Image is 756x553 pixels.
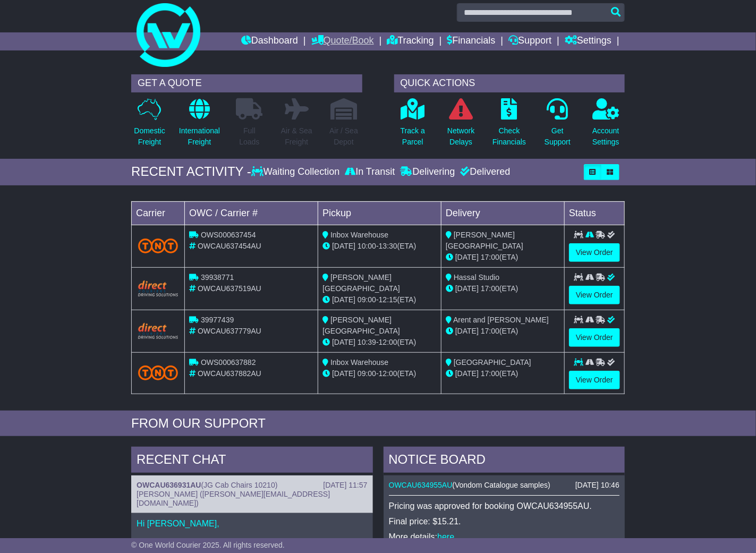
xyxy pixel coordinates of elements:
[455,284,479,293] span: [DATE]
[565,32,611,50] a: Settings
[437,532,454,541] a: here
[134,125,165,148] p: Domestic Freight
[311,32,374,50] a: Quote/Book
[241,32,298,50] a: Dashboard
[201,316,234,324] span: 39977439
[358,369,376,378] span: 09:00
[575,481,619,490] div: [DATE] 10:46
[198,284,261,293] span: OWCAU637519AU
[447,98,475,154] a: NetworkDelays
[492,125,526,148] p: Check Financials
[358,242,376,250] span: 10:00
[137,490,330,507] span: [PERSON_NAME] ([PERSON_NAME][EMAIL_ADDRESS][DOMAIN_NAME])
[565,201,625,225] td: Status
[342,166,397,178] div: In Transit
[131,164,251,180] div: RECENT ACTIVITY -
[131,416,625,431] div: FROM OUR SUPPORT
[332,242,355,250] span: [DATE]
[358,338,376,346] span: 10:39
[330,358,388,367] span: Inbox Warehouse
[203,481,275,489] span: JG Cab Chairs 10210
[447,32,496,50] a: Financials
[389,481,619,490] div: ( )
[389,532,619,542] p: More details: .
[481,369,499,378] span: 17:00
[198,242,261,250] span: OWCAU637454AU
[387,32,434,50] a: Tracking
[322,273,400,293] span: [PERSON_NAME][GEOGRAPHIC_DATA]
[322,337,437,348] div: - (ETA)
[455,369,479,378] span: [DATE]
[389,501,619,511] p: Pricing was approved for booking OWCAU634955AU.
[545,125,571,148] p: Get Support
[394,74,625,92] div: QUICK ACTIONS
[454,358,531,367] span: [GEOGRAPHIC_DATA]
[384,447,625,475] div: NOTICE BOARD
[332,369,355,378] span: [DATE]
[455,481,548,489] span: Vondom Catalogue samples
[454,273,499,282] span: Hassal Studio
[569,371,620,389] a: View Order
[446,231,523,250] span: [PERSON_NAME][GEOGRAPHIC_DATA]
[332,295,355,304] span: [DATE]
[138,280,178,296] img: Direct.png
[138,323,178,339] img: Direct.png
[330,231,388,239] span: Inbox Warehouse
[281,125,312,148] p: Air & Sea Freight
[131,541,285,549] span: © One World Courier 2025. All rights reserved.
[322,294,437,305] div: - (ETA)
[201,273,234,282] span: 39938771
[251,166,342,178] div: Waiting Collection
[322,241,437,252] div: - (ETA)
[332,338,355,346] span: [DATE]
[455,253,479,261] span: [DATE]
[446,252,560,263] div: (ETA)
[179,125,220,148] p: International Freight
[179,98,220,154] a: InternationalFreight
[592,98,620,154] a: AccountSettings
[457,166,510,178] div: Delivered
[379,242,397,250] span: 13:30
[379,369,397,378] span: 12:00
[569,286,620,304] a: View Order
[131,74,362,92] div: GET A QUOTE
[441,201,565,225] td: Delivery
[323,481,367,490] div: [DATE] 11:57
[481,253,499,261] span: 17:00
[400,98,426,154] a: Track aParcel
[389,516,619,526] p: Final price: $15.21.
[201,231,256,239] span: OWS000637454
[379,295,397,304] span: 12:15
[389,481,453,489] a: OWCAU634955AU
[569,243,620,262] a: View Order
[592,125,619,148] p: Account Settings
[481,327,499,335] span: 17:00
[329,125,358,148] p: Air / Sea Depot
[455,327,479,335] span: [DATE]
[236,125,262,148] p: Full Loads
[397,166,457,178] div: Delivering
[446,368,560,379] div: (ETA)
[185,201,318,225] td: OWC / Carrier #
[198,327,261,335] span: OWCAU637779AU
[446,283,560,294] div: (ETA)
[379,338,397,346] span: 12:00
[569,328,620,347] a: View Order
[358,295,376,304] span: 09:00
[322,316,400,335] span: [PERSON_NAME][GEOGRAPHIC_DATA]
[401,125,425,148] p: Track a Parcel
[137,481,201,489] a: OWCAU636931AU
[492,98,526,154] a: CheckFinancials
[137,481,367,490] div: ( )
[132,201,185,225] td: Carrier
[544,98,571,154] a: GetSupport
[481,284,499,293] span: 17:00
[138,365,178,380] img: TNT_Domestic.png
[453,316,549,324] span: Arent and [PERSON_NAME]
[446,326,560,337] div: (ETA)
[138,239,178,253] img: TNT_Domestic.png
[133,98,165,154] a: DomesticFreight
[198,369,261,378] span: OWCAU637882AU
[318,201,441,225] td: Pickup
[508,32,551,50] a: Support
